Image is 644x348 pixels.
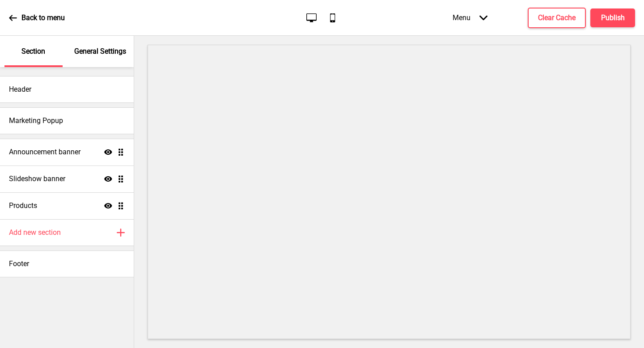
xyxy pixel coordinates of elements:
h4: Footer [9,259,29,269]
p: General Settings [74,47,126,56]
h4: Publish [601,13,625,23]
p: Back to menu [21,13,65,23]
button: Clear Cache [528,8,586,28]
p: Section [21,47,45,56]
button: Publish [590,8,635,27]
h4: Marketing Popup [9,116,63,126]
h4: Slideshow banner [9,174,65,184]
h4: Announcement banner [9,147,80,157]
h4: Products [9,201,37,211]
div: Menu [444,4,496,31]
a: Back to menu [9,6,65,30]
h4: Header [9,85,31,94]
h4: Clear Cache [538,13,576,23]
h4: Add new section [9,228,61,238]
